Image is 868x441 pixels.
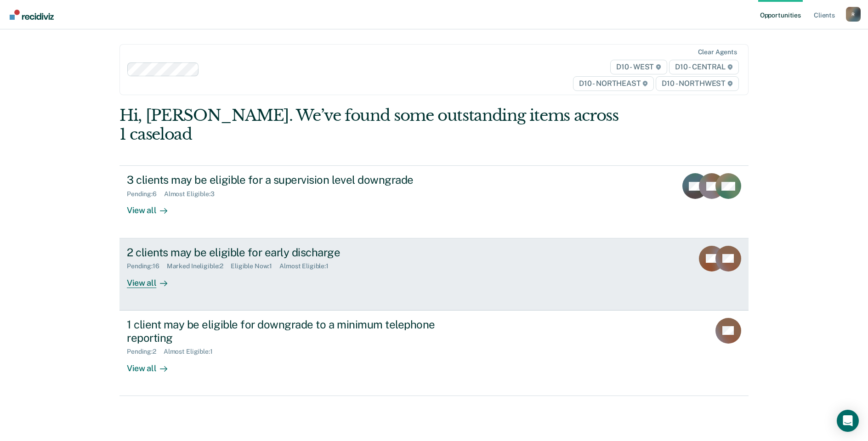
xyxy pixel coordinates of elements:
[119,106,623,144] div: Hi, [PERSON_NAME]. We’ve found some outstanding items across 1 caseload
[837,410,859,432] div: Open Intercom Messenger
[698,48,737,56] div: Clear agents
[127,348,164,356] div: Pending : 2
[127,173,449,187] div: 3 clients may be eligible for a supervision level downgrade
[127,356,178,373] div: View all
[164,190,222,198] div: Almost Eligible : 3
[10,10,54,20] img: Recidiviz
[127,270,178,288] div: View all
[127,198,178,216] div: View all
[119,311,749,396] a: 1 client may be eligible for downgrade to a minimum telephone reportingPending:2Almost Eligible:1...
[164,348,220,356] div: Almost Eligible : 1
[127,190,164,198] div: Pending : 6
[610,60,667,74] span: D10 - WEST
[119,165,749,238] a: 3 clients may be eligible for a supervision level downgradePending:6Almost Eligible:3View all
[119,238,749,311] a: 2 clients may be eligible for early dischargePending:16Marked Ineligible:2Eligible Now:1Almost El...
[167,262,231,270] div: Marked Ineligible : 2
[127,246,449,259] div: 2 clients may be eligible for early discharge
[279,262,336,270] div: Almost Eligible : 1
[127,318,449,345] div: 1 client may be eligible for downgrade to a minimum telephone reporting
[656,76,738,91] span: D10 - NORTHWEST
[669,60,739,74] span: D10 - CENTRAL
[573,76,654,91] span: D10 - NORTHEAST
[846,7,861,22] div: R
[231,262,279,270] div: Eligible Now : 1
[846,7,861,22] button: Profile dropdown button
[127,262,167,270] div: Pending : 16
